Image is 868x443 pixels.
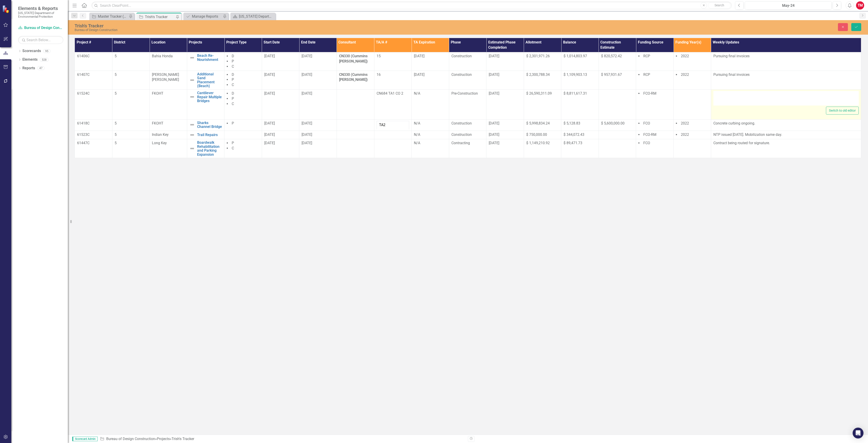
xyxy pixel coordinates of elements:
p: 61524C [77,91,110,96]
span: $ 1,014,803.97 [564,54,587,58]
img: Not Defined [189,55,195,60]
span: 5 [115,141,117,145]
span: [DATE] [414,54,425,58]
span: $ 957,931.67 [601,72,622,77]
button: May-24 [745,1,832,10]
p: Concrete curbing ongoing. [713,121,859,126]
div: 95 [43,49,50,53]
span: 2022 [681,121,689,125]
span: [DATE] [264,91,275,96]
div: 528 [40,58,49,62]
p: 61407C [77,72,110,77]
img: Not Defined [189,146,195,151]
span: $ 750,000.00 [526,132,547,137]
a: Bureau of Design Construction [106,437,155,441]
span: P [232,59,234,63]
a: Additional Sand Placement (Beach) [197,72,222,88]
button: Search [708,2,731,9]
div: N/A [414,121,447,126]
span: $ 1,109,903.13 [564,72,587,77]
p: 61418C [77,121,110,126]
span: 5 [115,54,117,58]
span: 2022 [681,132,689,137]
div: Trish's Tracker [75,23,526,28]
a: Sharks Channel Bridge [197,121,222,129]
td: TA2 [377,121,409,129]
span: RCP [643,72,650,77]
span: $ 8,811,617.31 [564,91,587,96]
span: FCO [643,121,650,125]
div: [US_STATE] Department of Environmental Protection [239,14,274,19]
span: FKOHT [152,121,163,125]
div: N/A [414,132,447,137]
span: [DATE] [489,54,499,58]
span: Contracting [451,141,470,145]
p: 15 [377,54,409,59]
p: NTP issued [DATE]. Mobilization same day. [713,132,859,137]
img: Not Defined [189,77,195,83]
span: $ 344,072.43 [564,132,584,137]
span: Elements & Reports [18,6,63,11]
div: Trish's Tracker [172,437,194,441]
div: Manage Reports [192,14,222,19]
span: 2022 [681,72,689,77]
button: TM [856,1,864,10]
span: [DATE] [489,91,499,96]
div: Master Tracker (External) [98,14,128,19]
span: D [232,72,234,77]
span: C [232,102,234,106]
span: FCO [643,141,650,145]
span: [DATE] [489,72,499,77]
span: [DATE] [489,132,499,137]
span: Construction [451,121,472,125]
span: FKOHT [152,91,163,96]
p: Pursuing final invoices [713,54,859,59]
span: D [232,91,234,96]
span: FCO-RM [643,132,656,137]
div: 47 [37,66,45,70]
span: $ 89,471.73 [564,141,582,145]
strong: CN330 (Cummins [PERSON_NAME]) [339,54,368,63]
a: Scorecards [22,48,41,54]
div: Bureau of Design Construction [75,28,526,32]
span: Indian Key [152,132,169,137]
img: Not Defined [189,132,195,138]
span: [DATE] [302,132,312,137]
div: Trish's Tracker [145,14,175,20]
span: 5 [115,132,117,137]
a: Master Tracker (External) [90,14,128,19]
p: CN684 TA1 CO 2 [377,91,409,96]
span: [DATE] [264,141,275,145]
img: Not Defined [189,94,195,100]
div: Open Intercom Messenger [853,428,863,438]
span: $ 5,998,834.24 [526,121,550,125]
span: [DATE] [264,54,275,58]
a: Reports [22,66,35,71]
span: P [232,96,234,101]
span: C [232,146,234,150]
span: [DATE] [302,54,312,58]
span: [DATE] [264,72,275,77]
span: C [232,64,234,69]
span: $ 2,300,788.34 [526,72,550,77]
span: $ 1,149,210.92 [526,141,550,145]
span: Long Key [152,141,167,145]
span: Scorecard Admin [72,437,98,441]
span: [DATE] [264,121,275,125]
span: Pre-Construction [451,91,478,96]
div: N/A [414,91,447,96]
span: $ 5,128.83 [564,121,580,125]
div: May-24 [746,3,830,8]
span: C [232,83,234,87]
span: [DATE] [302,141,312,145]
a: [US_STATE] Department of Environmental Protection [231,14,274,19]
p: Pursuing final invoices [713,72,859,77]
button: Switch to old editor [826,107,859,115]
span: 2022 [681,54,689,58]
a: Elements [22,57,38,62]
span: Construction [451,54,472,58]
span: $ 820,572.42 [601,54,622,58]
span: [DATE] [414,72,425,77]
span: [DATE] [264,132,275,137]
